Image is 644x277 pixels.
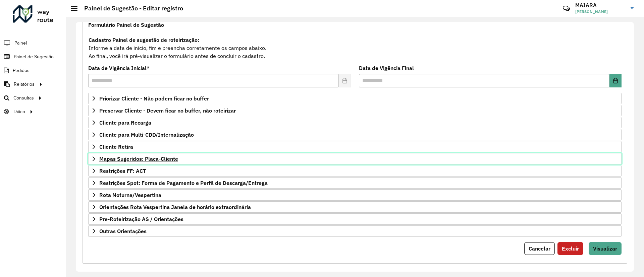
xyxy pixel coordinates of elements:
[88,189,622,201] a: Rota Noturna/Vespertina
[589,242,622,255] button: Visualizar
[575,2,626,8] h3: MAIARA
[609,74,622,87] button: Choose Date
[99,132,194,137] span: Cliente para Multi-CDD/Internalização
[13,94,34,101] span: Consultas
[14,53,54,60] span: Painel de Sugestão
[99,156,178,161] span: Mapas Sugeridos: Placa-Cliente
[14,81,35,88] span: Relatórios
[13,67,30,74] span: Pedidos
[88,93,622,104] a: Priorizar Cliente - Não podem ficar no buffer
[88,177,622,189] a: Restrições Spot: Forma de Pagamento e Perfil de Descarga/Entrega
[562,245,579,252] span: Excluir
[88,213,622,225] a: Pre-Roteirização AS / Orientações
[99,216,183,222] span: Pre-Roteirização AS / Orientações
[77,5,183,12] h2: Painel de Sugestão - Editar registro
[14,40,27,47] span: Painel
[529,245,550,252] span: Cancelar
[559,1,574,16] a: Contato Rápido
[99,168,146,174] span: Restrições FF: ACT
[88,129,622,140] a: Cliente para Multi-CDD/Internalização
[88,36,622,60] div: Informe a data de inicio, fim e preencha corretamente os campos abaixo. Ao final, você irá pré-vi...
[89,37,199,43] strong: Cadastro Painel de sugestão de roteirização:
[88,141,622,152] a: Cliente Retira
[99,192,161,198] span: Rota Noturna/Vespertina
[88,165,622,177] a: Restrições FF: ACT
[557,242,583,255] button: Excluir
[88,64,150,72] label: Data de Vigência Inicial
[99,120,151,125] span: Cliente para Recarga
[524,242,555,255] button: Cancelar
[88,117,622,128] a: Cliente para Recarga
[88,225,622,237] a: Outras Orientações
[88,201,622,213] a: Orientações Rota Vespertina Janela de horário extraordinária
[99,228,147,234] span: Outras Orientações
[99,108,236,113] span: Preservar Cliente - Devem ficar no buffer, não roteirizar
[575,9,626,15] span: [PERSON_NAME]
[99,144,133,149] span: Cliente Retira
[359,64,414,72] label: Data de Vigência Final
[99,180,268,186] span: Restrições Spot: Forma de Pagamento e Perfil de Descarga/Entrega
[88,105,622,116] a: Preservar Cliente - Devem ficar no buffer, não roteirizar
[593,245,617,252] span: Visualizar
[88,153,622,164] a: Mapas Sugeridos: Placa-Cliente
[13,108,25,115] span: Tático
[99,204,251,210] span: Orientações Rota Vespertina Janela de horário extraordinária
[99,96,209,101] span: Priorizar Cliente - Não podem ficar no buffer
[88,22,164,27] span: Formulário Painel de Sugestão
